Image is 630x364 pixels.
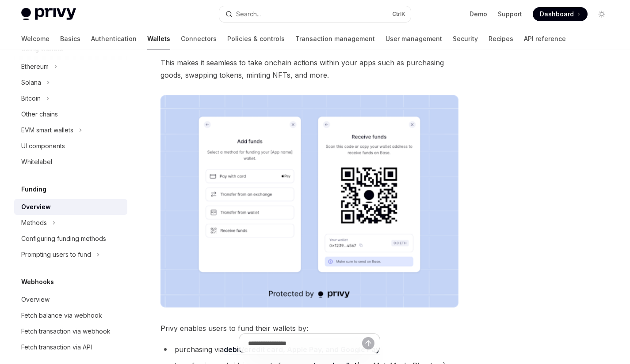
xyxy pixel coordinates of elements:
[489,28,513,49] a: Recipes
[60,28,80,49] a: Basics
[498,10,522,19] a: Support
[362,337,374,349] button: Send message
[524,28,566,49] a: API reference
[14,106,127,122] a: Other chains
[21,77,41,88] div: Solana
[14,308,127,323] a: Fetch balance via webhook
[248,334,362,353] input: Ask a question...
[219,6,410,22] button: Open search
[470,10,487,19] a: Demo
[21,157,52,167] div: Whitelabel
[14,90,127,106] button: Toggle Bitcoin section
[14,122,127,138] button: Toggle EVM smart wallets section
[21,61,49,72] div: Ethereum
[21,28,50,49] a: Welcome
[14,59,127,75] button: Toggle Ethereum section
[21,184,46,195] h5: Funding
[227,28,285,49] a: Policies & controls
[14,247,127,263] button: Toggle Prompting users to fund section
[21,294,50,305] div: Overview
[160,56,458,81] span: This makes it seamless to take onchain actions within your apps such as purchasing goods, swappin...
[21,8,76,20] img: light logo
[14,215,127,231] button: Toggle Methods section
[147,28,170,49] a: Wallets
[386,28,442,49] a: User management
[160,95,458,308] img: images/Funding.png
[160,322,458,334] span: Privy enables users to fund their wallets by:
[392,11,405,18] span: Ctrl K
[21,93,41,104] div: Bitcoin
[21,202,51,212] div: Overview
[14,138,127,154] a: UI components
[595,7,609,21] button: Toggle dark mode
[91,28,137,49] a: Authentication
[21,141,65,151] div: UI components
[14,292,127,308] a: Overview
[21,326,111,337] div: Fetch transaction via webhook
[21,125,73,135] div: EVM smart wallets
[533,7,588,21] a: Dashboard
[14,339,127,355] a: Fetch transaction via API
[540,10,574,19] span: Dashboard
[21,109,58,120] div: Other chains
[14,199,127,215] a: Overview
[21,342,92,353] div: Fetch transaction via API
[453,28,478,49] a: Security
[236,9,261,19] div: Search...
[14,75,127,90] button: Toggle Solana section
[21,277,54,287] h5: Webhooks
[14,154,127,170] a: Whitelabel
[295,28,375,49] a: Transaction management
[14,323,127,339] a: Fetch transaction via webhook
[181,28,217,49] a: Connectors
[21,310,102,321] div: Fetch balance via webhook
[14,231,127,247] a: Configuring funding methods
[21,233,106,244] div: Configuring funding methods
[21,218,47,228] div: Methods
[21,249,91,260] div: Prompting users to fund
